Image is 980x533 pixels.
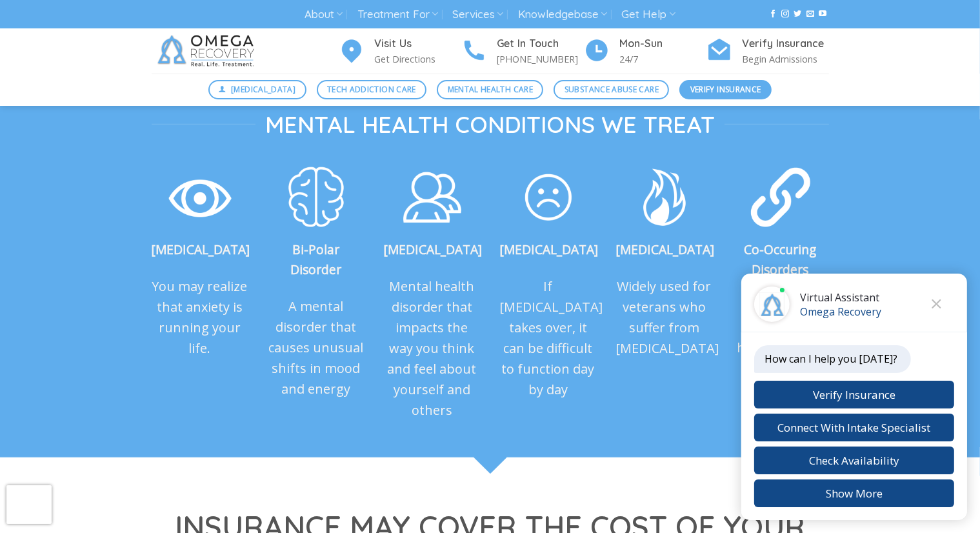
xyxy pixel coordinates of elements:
[290,241,341,278] strong: Bi-Polar Disorder
[268,296,365,399] p: A mental disorder that causes unusual shifts in mood and energy
[152,276,248,359] p: You may realize that anxiety is running your life.
[500,276,597,400] p: If [MEDICAL_DATA] takes over, it can be difficult to function day by day
[794,10,802,19] a: Follow on Twitter
[565,83,659,96] span: Substance Abuse Care
[732,296,829,420] p: The struggle with mental health and co-occurring substance abuse issues
[743,35,829,52] h4: Verify Insurance
[384,241,483,258] strong: [MEDICAL_DATA]
[6,485,52,524] iframe: reCAPTCHA
[375,35,461,52] h4: Visit Us
[616,276,713,359] p: Widely used for veterans who suffer from [MEDICAL_DATA]
[806,10,814,19] a: Send us an email
[384,276,481,421] p: Mental health disorder that impacts the way you think and feel about yourself and others
[231,83,295,96] span: [MEDICAL_DATA]
[265,110,715,139] span: Mental Health Conditions We Treat
[819,10,826,19] a: Follow on YouTube
[616,241,715,258] strong: [MEDICAL_DATA]
[437,80,543,99] a: Mental Health Care
[452,3,503,26] a: Services
[690,83,761,96] span: Verify Insurance
[622,3,675,26] a: Get Help
[620,52,706,66] p: 24/7
[305,3,343,26] a: About
[781,10,789,19] a: Follow on Instagram
[497,52,584,66] p: [PHONE_NUMBER]
[500,241,599,258] strong: [MEDICAL_DATA]
[679,80,772,99] a: Verify Insurance
[461,35,584,67] a: Get In Touch [PHONE_NUMBER]
[152,241,250,258] strong: [MEDICAL_DATA]
[497,35,584,52] h4: Get In Touch
[152,28,265,74] img: Omega Recovery
[317,80,427,99] a: Tech Addiction Care
[448,83,533,96] span: Mental Health Care
[743,52,829,66] p: Begin Admissions
[554,80,669,99] a: Substance Abuse Care
[339,35,461,67] a: Visit Us Get Directions
[745,241,817,278] strong: Co-Occuring Disorders
[357,3,438,26] a: Treatment For
[375,52,461,66] p: Get Directions
[518,3,607,26] a: Knowledgebase
[620,35,706,52] h4: Mon-Sun
[327,83,416,96] span: Tech Addiction Care
[769,10,777,19] a: Follow on Facebook
[706,35,829,67] a: Verify Insurance Begin Admissions
[208,80,306,99] a: [MEDICAL_DATA]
